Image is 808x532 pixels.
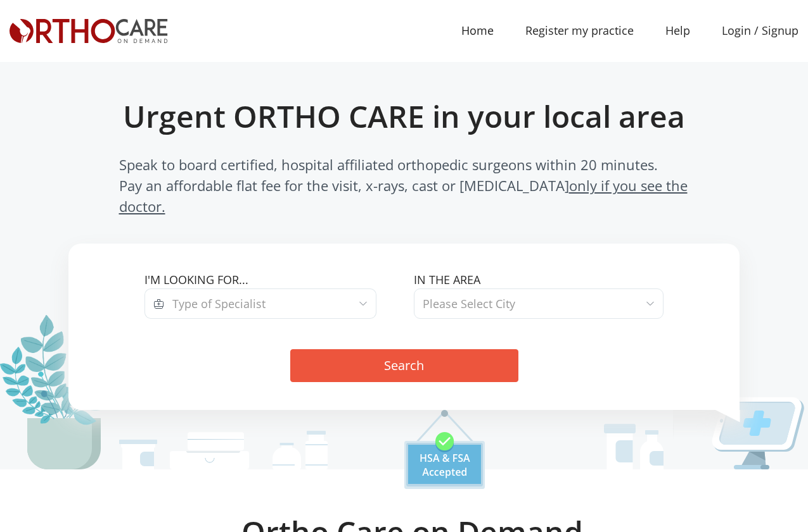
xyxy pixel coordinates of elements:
[446,16,510,45] a: Home
[119,154,689,217] span: Speak to board certified, hospital affiliated orthopedic surgeons within 20 minutes. Pay an affor...
[172,296,266,311] span: Type of Specialist
[510,16,650,45] a: Register my practice
[290,349,518,382] button: Search
[650,16,706,45] a: Help
[86,98,722,135] h1: Urgent ORTHO CARE in your local area
[423,296,515,311] span: Please Select City
[414,271,664,288] label: In the area
[144,271,394,288] label: I'm looking for...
